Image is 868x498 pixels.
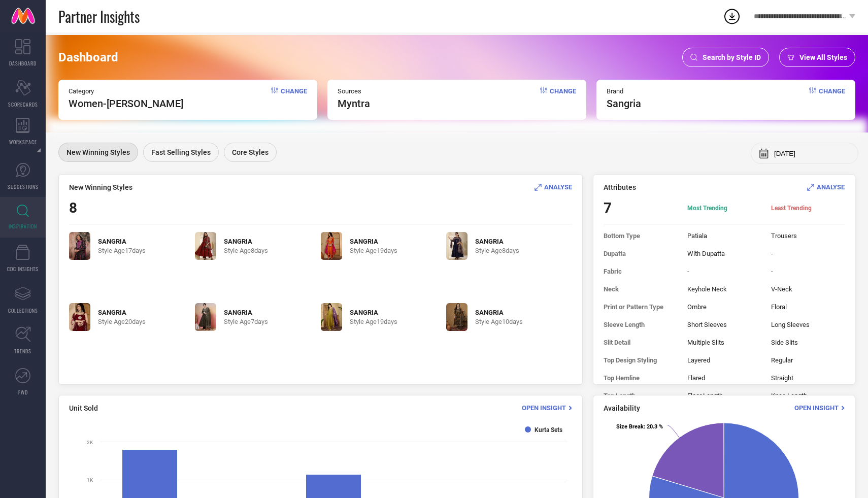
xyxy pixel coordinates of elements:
[771,285,845,293] span: V-Neck
[771,204,845,212] span: Least Trending
[69,87,183,95] span: Category
[281,87,307,110] span: Change
[771,356,845,364] span: Regular
[687,321,761,328] span: Short Sleeves
[544,183,572,191] span: ANALYSE
[604,200,677,216] span: 7
[604,303,677,311] span: Print or Pattern Type
[9,138,37,146] span: WORKSPACE
[604,232,677,240] span: Bottom Type
[687,285,761,293] span: Keyhole Neck
[687,374,761,382] span: Flared
[87,440,93,445] text: 2K
[475,318,523,325] span: Style Age 10 days
[604,183,636,191] span: Attributes
[604,404,640,412] span: Availability
[69,232,90,260] img: f25fe2db-3924-40c5-8621-3a50d49349831754481010314-Sangria-Women-Kurta-Sets-9151754481009578-1.jpg
[18,388,28,396] span: FWD
[8,307,38,314] span: COLLECTIONS
[616,423,663,430] text: : 20.3 %
[535,426,562,434] text: Kurta Sets
[687,339,761,346] span: Multiple Slits
[66,148,130,156] span: New Winning Styles
[771,232,845,240] span: Trousers
[98,247,146,254] span: Style Age 17 days
[771,374,845,382] span: Straight
[522,404,566,412] span: Open Insight
[321,303,342,331] img: vz07F8HE_0e294689445449a8bbae52597afd4931.jpg
[475,309,523,316] span: SANGRIA
[819,87,845,110] span: Change
[723,7,741,25] div: Open download list
[604,285,677,293] span: Neck
[58,6,140,27] span: Partner Insights
[817,183,845,191] span: ANALYSE
[607,97,641,110] span: sangria
[616,423,644,430] tspan: Size Break
[771,303,845,311] span: Floral
[604,374,677,382] span: Top Hemline
[607,87,641,95] span: Brand
[350,247,397,254] span: Style Age 19 days
[9,222,37,230] span: INSPIRATION
[338,87,370,95] span: Sources
[69,97,183,110] span: Women-[PERSON_NAME]
[195,303,216,331] img: 38oOyOFv_a0b1f292ddfa4964a5790fefaaa42bc0.jpg
[604,392,677,400] span: Top Length
[522,403,572,413] div: Open Insight
[774,150,850,157] input: Select month
[98,318,146,325] span: Style Age 20 days
[224,247,268,254] span: Style Age 8 days
[604,339,677,346] span: Slit Detail
[687,250,761,257] span: With Dupatta
[687,232,761,240] span: Patiala
[687,392,761,400] span: Floor Length
[224,309,268,316] span: SANGRIA
[794,404,839,412] span: Open Insight
[350,309,397,316] span: SANGRIA
[8,101,38,108] span: SCORECARDS
[604,268,677,275] span: Fabric
[58,50,118,64] span: Dashboard
[224,238,268,245] span: SANGRIA
[687,268,761,275] span: -
[350,238,397,245] span: SANGRIA
[771,268,845,275] span: -
[321,232,342,260] img: 3NGM5D5a_eb003b7321174d15a9691fea0df6d8c5.jpg
[687,204,761,212] span: Most Trending
[69,303,90,331] img: IXOFd33u_c3a02f46ae8f45b5ad3caf203615a447.jpg
[771,321,845,328] span: Long Sleeves
[475,247,519,254] span: Style Age 8 days
[604,356,677,364] span: Top Design Styling
[771,392,845,400] span: Knee Length
[604,250,677,257] span: Dupatta
[224,318,268,325] span: Style Age 7 days
[14,347,31,355] span: TRENDS
[799,53,847,61] span: View All Styles
[7,265,39,273] span: CDC INSIGHTS
[771,339,845,346] span: Side Slits
[195,232,216,260] img: hp1nGFwD_db36532c18b44639b9e3642d71d487b1.jpg
[9,59,37,67] span: DASHBOARD
[535,182,572,192] div: Analyse
[87,477,93,483] text: 1K
[794,403,845,413] div: Open Insight
[69,404,98,412] span: Unit Sold
[771,250,845,257] span: -
[98,309,146,316] span: SANGRIA
[151,148,211,156] span: Fast Selling Styles
[687,356,761,364] span: Layered
[338,97,370,110] span: myntra
[475,238,519,245] span: SANGRIA
[807,182,845,192] div: Analyse
[232,148,269,156] span: Core Styles
[687,303,761,311] span: Ombre
[69,183,132,191] span: New Winning Styles
[703,53,761,61] span: Search by Style ID
[604,321,677,328] span: Sleeve Length
[98,238,146,245] span: SANGRIA
[446,232,468,260] img: w0CpsHtJ_9fe2b50d3d024e03855297d411b84ce4.jpg
[69,200,77,216] span: 8
[8,183,39,190] span: SUGGESTIONS
[446,303,468,331] img: QdqLBpBp_55f3a5568e2841c68d94d427e7b6614f.jpg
